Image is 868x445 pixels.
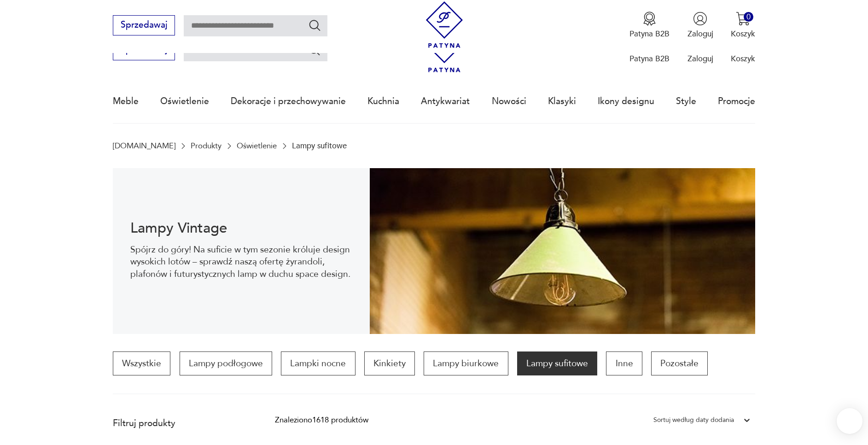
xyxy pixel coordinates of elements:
[693,12,707,26] img: Ikonka użytkownika
[736,12,750,26] img: Ikona koszyka
[308,43,321,57] button: Szukaj
[308,18,321,32] button: Szukaj
[237,141,277,150] a: Oświetlenie
[113,22,175,29] a: Sprzedawaj
[281,351,355,375] a: Lampki nocne
[629,29,670,39] p: Patyna B2B
[231,80,346,123] a: Dekoracje i przechowywanie
[421,1,468,48] img: Patyna - sklep z meblami i dekoracjami vintage
[517,351,597,375] a: Lampy sufitowe
[113,351,170,375] a: Wszystkie
[687,12,713,39] button: Zaloguj
[292,141,347,150] p: Lampy sufitowe
[275,414,368,426] div: Znaleziono 1618 produktów
[370,168,755,334] img: Lampy sufitowe w stylu vintage
[364,351,415,375] a: Kinkiety
[837,408,862,434] iframe: Smartsupp widget button
[629,12,670,39] button: Patyna B2B
[113,15,175,35] button: Sprzedawaj
[687,29,713,39] p: Zaloguj
[676,80,696,123] a: Style
[113,47,175,54] a: Sprzedawaj
[687,53,713,64] p: Zaloguj
[731,53,755,64] p: Koszyk
[651,351,708,375] a: Pozostałe
[731,29,755,39] p: Koszyk
[718,80,755,123] a: Promocje
[160,80,209,123] a: Oświetlenie
[548,80,576,123] a: Klasyki
[421,80,470,123] a: Antykwariat
[629,12,670,39] a: Ikona medaluPatyna B2B
[113,141,175,150] a: [DOMAIN_NAME]
[492,80,526,123] a: Nowości
[424,351,508,375] a: Lampy biurkowe
[606,351,642,375] a: Inne
[598,80,654,123] a: Ikony designu
[367,80,399,123] a: Kuchnia
[731,12,755,39] button: 0Koszyk
[629,53,670,64] p: Patyna B2B
[130,222,352,235] h1: Lampy Vintage
[191,141,221,150] a: Produkty
[130,244,352,280] p: Spójrz do góry! Na suficie w tym sezonie króluje design wysokich lotów – sprawdź naszą ofertę żyr...
[180,351,272,375] a: Lampy podłogowe
[653,414,734,426] div: Sortuj według daty dodania
[642,12,657,26] img: Ikona medalu
[113,80,139,123] a: Meble
[744,12,753,22] div: 0
[113,417,248,429] p: Filtruj produkty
